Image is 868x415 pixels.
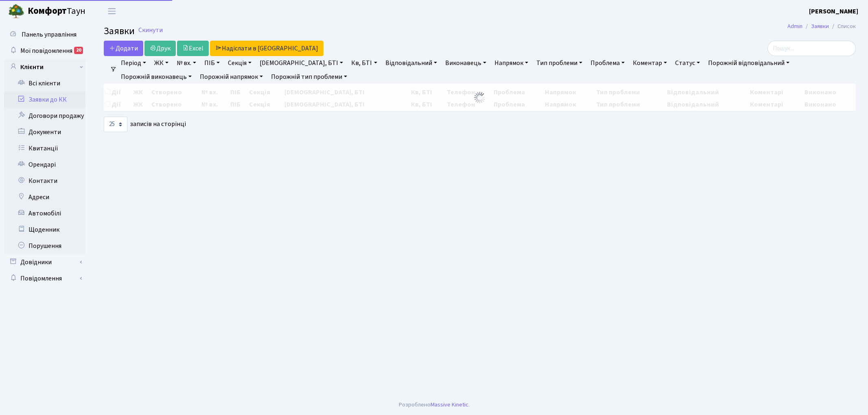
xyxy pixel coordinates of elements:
a: Всі клієнти [4,75,85,91]
a: Порожній тип проблеми [268,70,350,84]
a: Довідники [4,254,85,270]
a: Кв, БТІ [348,56,380,70]
a: Період [118,56,149,70]
a: Напрямок [491,56,531,70]
a: № вх. [173,56,199,70]
span: Додати [109,44,138,53]
input: Пошук... [767,41,856,56]
b: Комфорт [28,4,67,17]
a: Порожній відповідальний [705,56,793,70]
a: Мої повідомлення20 [4,43,85,59]
span: Таун [28,4,85,18]
span: Заявки [104,24,135,38]
span: Мої повідомлення [20,46,72,55]
a: Панель управління [4,26,85,43]
span: Панель управління [22,30,77,39]
a: Заявки [811,22,829,30]
a: ПІБ [201,56,223,70]
a: [PERSON_NAME] [809,7,858,16]
a: Заявки до КК [4,91,85,108]
a: Орендарі [4,156,85,173]
a: Квитанції [4,140,85,156]
a: Документи [4,124,85,140]
a: Клієнти [4,59,85,75]
a: Надіслати в [GEOGRAPHIC_DATA] [210,41,324,56]
div: 20 [74,47,83,54]
nav: breadcrumb [775,18,868,35]
li: Список [829,22,856,31]
a: Коментар [630,56,670,70]
b: [PERSON_NAME] [809,7,858,16]
a: Контакти [4,173,85,189]
a: [DEMOGRAPHIC_DATA], БТІ [256,56,346,70]
a: Порожній напрямок [197,70,266,84]
a: Адреси [4,189,85,205]
div: Розроблено . [399,400,470,409]
a: Виконавець [442,56,490,70]
select: записів на сторінці [104,117,127,132]
a: Тип проблеми [533,56,586,70]
a: Друк [144,41,176,56]
a: Admin [787,22,802,30]
img: Обробка... [473,91,486,104]
a: Додати [104,41,143,56]
a: Секція [225,56,255,70]
a: Порушення [4,238,85,254]
button: Переключити навігацію [102,4,122,18]
a: Договори продажу [4,108,85,124]
img: logo.png [8,3,24,20]
a: Повідомлення [4,270,85,287]
a: Статус [672,56,703,70]
a: Автомобілі [4,205,85,222]
a: Порожній виконавець [118,70,195,84]
a: Щоденник [4,222,85,238]
a: ЖК [151,56,172,70]
a: Проблема [587,56,628,70]
a: Excel [177,41,209,56]
label: записів на сторінці [104,117,186,132]
a: Відповідальний [382,56,440,70]
a: Massive Kinetic [431,400,468,409]
a: Скинути [138,26,163,34]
